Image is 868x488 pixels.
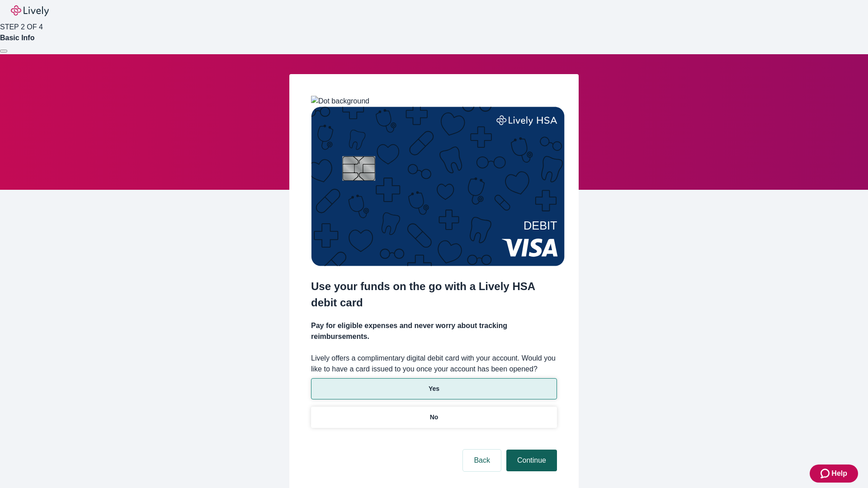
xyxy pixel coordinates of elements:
[430,413,439,422] p: No
[429,384,439,394] p: Yes
[311,378,557,399] button: Yes
[11,5,49,16] img: Lively
[311,107,565,266] img: Debit card
[463,450,501,471] button: Back
[311,96,369,107] img: Dot background
[810,465,858,483] button: Zendesk support iconHelp
[311,320,557,342] h4: Pay for eligible expenses and never worry about tracking reimbursements.
[506,450,557,471] button: Continue
[821,468,831,479] svg: Zendesk support icon
[311,407,557,428] button: No
[311,353,557,375] label: Lively offers a complimentary digital debit card with your account. Would you like to have a card...
[831,468,847,479] span: Help
[311,278,557,311] h2: Use your funds on the go with a Lively HSA debit card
